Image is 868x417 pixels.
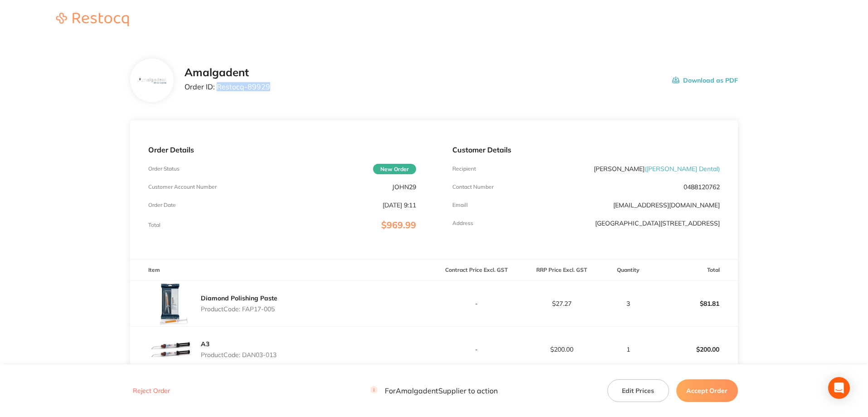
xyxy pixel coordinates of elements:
p: $81.81 [653,293,737,314]
div: Open Intercom Messenger [828,377,850,399]
a: Restocq logo [47,13,138,28]
img: Restocq logo [47,13,138,26]
p: Emaill [452,202,468,208]
button: Accept Order [676,379,738,402]
span: New Order [373,164,416,174]
p: - [435,346,519,353]
img: YWZpNWlzZQ [148,281,194,326]
p: Order Details [148,146,416,154]
p: - [435,300,519,307]
p: 0488120762 [684,183,720,191]
p: $200.00 [653,339,737,360]
p: 1 [605,346,652,353]
p: [PERSON_NAME] [594,165,720,172]
p: Product Code: DAN03-013 [201,351,276,358]
p: Customer Details [452,146,720,154]
a: A3 [201,340,209,348]
p: Address [452,220,473,226]
p: Recipient [452,166,476,172]
a: Diamond Polishing Paste [201,294,277,302]
p: Customer Account Number [148,184,217,190]
p: [DATE] 9:11 [383,201,416,209]
p: Order Date [148,202,176,208]
th: Total [653,260,738,281]
p: JOHN29 [392,183,416,191]
p: Order ID: Restocq- 89929 [184,83,270,91]
button: Download as PDF [672,66,738,94]
th: RRP Price Excl. GST [519,260,604,281]
p: Order Status [148,166,179,172]
th: Contract Price Excl. GST [434,260,519,281]
p: [GEOGRAPHIC_DATA][STREET_ADDRESS] [595,220,720,227]
img: d2hneGFpNg [148,327,194,372]
p: 3 [605,300,652,307]
a: [EMAIL_ADDRESS][DOMAIN_NAME] [613,201,720,209]
h2: Amalgadent [184,66,270,79]
th: Quantity [604,260,653,281]
p: Product Code: FAP17-005 [201,305,277,313]
p: $200.00 [519,346,604,353]
span: ( [PERSON_NAME] Dental ) [645,165,720,173]
p: $27.27 [519,300,604,307]
button: Edit Prices [607,379,669,402]
th: Item [130,260,434,281]
button: Reject Order [130,387,173,395]
p: For Amalgadent Supplier to action [370,387,498,395]
p: Total [148,222,160,228]
p: Contact Number [452,184,494,190]
span: $969.99 [381,219,416,231]
img: b285Ymlzag [137,77,167,84]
